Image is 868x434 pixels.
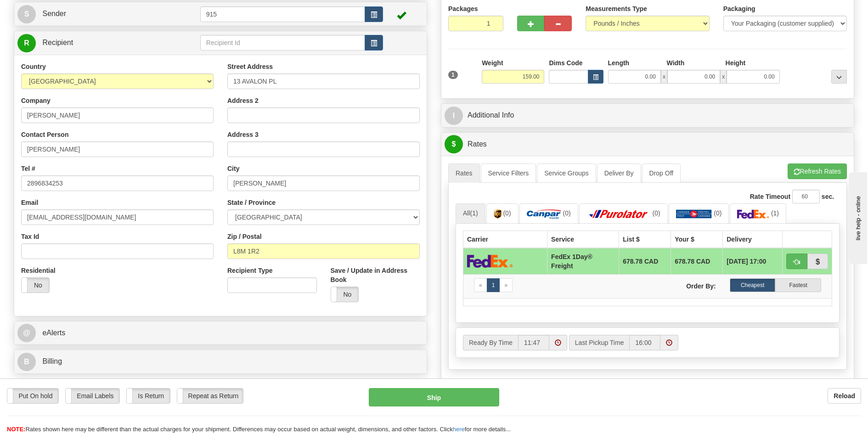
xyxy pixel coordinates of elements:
[720,70,727,84] span: x
[448,163,480,183] a: Rates
[453,426,465,433] a: here
[499,278,513,292] a: Next
[470,209,478,217] span: (1)
[17,324,423,343] a: @ eAlerts
[723,4,755,13] label: Packaging
[714,209,721,217] span: (0)
[642,163,681,183] a: Drop Off
[586,4,647,13] label: Measurements Type
[834,392,855,400] b: Reload
[619,231,671,248] th: List $
[481,163,536,183] a: Service Filters
[42,39,73,46] span: Recipient
[494,209,502,219] img: UPS
[331,266,420,284] label: Save / Update in Address Book
[17,352,423,371] a: B Billing
[463,231,547,248] th: Carrier
[775,278,821,292] label: Fastest
[667,58,685,68] label: Width
[482,58,503,68] label: Weight
[547,231,619,248] th: Service
[445,107,463,125] span: I
[7,426,25,433] span: NOTE:
[563,209,570,217] span: (0)
[21,198,38,207] label: Email
[21,164,35,173] label: Tel #
[17,34,36,52] span: R
[227,232,262,241] label: Zip / Postal
[21,232,39,241] label: Tax Id
[227,266,273,275] label: Recipient Type
[723,231,783,248] th: Delivery
[21,96,51,105] label: Company
[227,73,420,89] input: Enter a location
[549,58,582,68] label: Dims Code
[828,388,861,404] button: Reload
[227,130,259,139] label: Address 3
[445,135,851,154] a: $Rates
[21,62,46,71] label: Country
[227,198,276,207] label: State / Province
[227,164,239,173] label: City
[730,278,776,292] label: Cheapest
[227,62,273,71] label: Street Address
[445,135,463,153] span: $
[42,329,65,337] span: eAlerts
[227,96,259,105] label: Address 2
[726,58,746,68] label: Height
[569,335,630,350] label: Last Pickup Time
[737,209,769,219] img: FedEx Express®
[676,209,712,219] img: Canada Post
[448,71,458,79] span: 1
[127,389,170,403] label: Is Return
[788,163,847,179] button: Refresh Rates
[487,278,500,292] a: 1
[17,5,36,23] span: S
[21,266,56,275] label: Residential
[331,287,359,302] label: No
[463,335,518,350] label: Ready By Time
[527,209,561,219] img: Canpar
[727,257,766,266] span: [DATE] 17:00
[456,203,485,223] a: All
[22,278,49,293] label: No
[200,35,365,51] input: Recipient Id
[474,278,487,292] a: Previous
[831,70,847,84] div: ...
[597,163,641,183] a: Deliver By
[369,388,500,406] button: Ship
[537,163,596,183] a: Service Groups
[619,248,671,275] td: 678.78 CAD
[177,389,243,403] label: Repeat as Return
[547,248,619,275] td: FedEx 1Day® Freight
[586,209,651,219] img: Purolator
[200,6,365,22] input: Sender Id
[21,130,68,139] label: Contact Person
[771,209,779,217] span: (1)
[608,58,630,68] label: Length
[7,389,58,403] label: Put On hold
[17,34,180,52] a: R Recipient
[42,10,66,17] span: Sender
[652,209,660,217] span: (0)
[42,357,62,365] span: Billing
[17,324,36,342] span: @
[847,170,867,264] iframe: chat widget
[17,353,36,371] span: B
[17,5,200,23] a: S Sender
[661,70,667,84] span: x
[671,248,723,275] td: 678.78 CAD
[448,4,478,13] label: Packages
[503,209,511,217] span: (0)
[671,231,723,248] th: Your $
[648,278,723,291] label: Order By:
[750,192,790,201] label: Rate Timeout
[822,192,834,201] label: sec.
[66,389,119,403] label: Email Labels
[467,254,513,268] img: FedEx Express®
[7,8,85,15] div: live help - online
[445,106,851,125] a: IAdditional Info
[479,282,482,288] span: «
[504,282,507,288] span: »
